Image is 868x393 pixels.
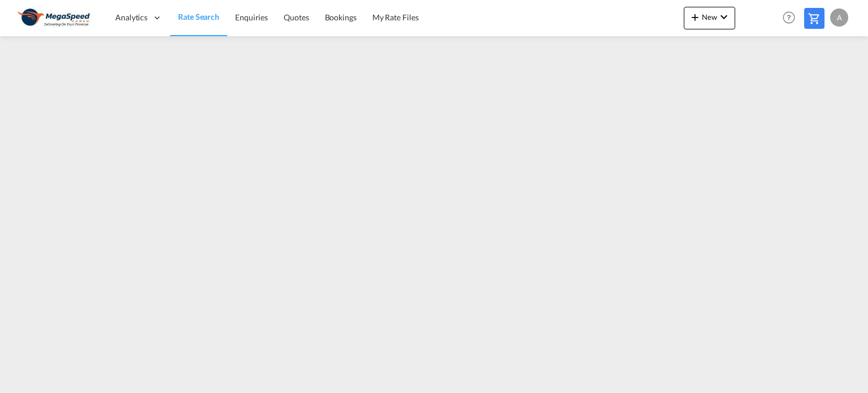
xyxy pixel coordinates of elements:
[372,12,419,22] span: My Rate Files
[830,8,848,27] div: A
[235,12,268,22] span: Enquiries
[684,7,735,29] button: icon-plus 400-fgNewicon-chevron-down
[717,10,731,24] md-icon: icon-chevron-down
[17,5,93,31] img: ad002ba0aea611eda5429768204679d3.JPG
[779,8,798,27] span: Help
[178,12,219,21] span: Rate Search
[325,12,357,22] span: Bookings
[115,12,147,23] span: Analytics
[779,8,804,28] div: Help
[284,12,309,22] span: Quotes
[688,12,731,21] span: New
[688,10,702,24] md-icon: icon-plus 400-fg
